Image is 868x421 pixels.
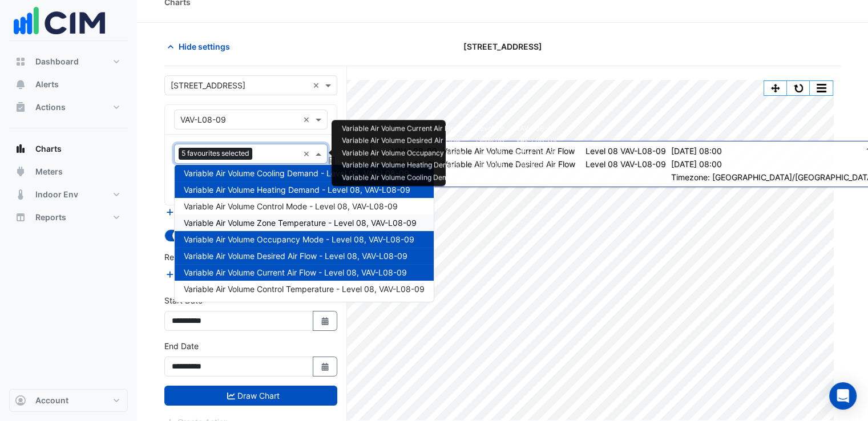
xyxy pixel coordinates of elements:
td: Variable Air Volume Occupancy Mode [336,147,470,160]
span: Account [35,395,68,406]
span: Clear [303,114,313,126]
td: VAV-L08-09 [510,135,563,147]
span: Clear [303,148,313,160]
span: Clear [313,79,322,91]
td: Level 08 [470,159,510,172]
button: Pan [764,81,787,95]
span: Variable Air Volume Current Air Flow - Level 08, VAV-L08-09 [184,268,407,277]
button: Alerts [9,73,128,96]
span: Variable Air Volume Control Mode - Level 08, VAV-L08-09 [184,201,398,211]
button: Reset [787,81,810,95]
td: VAV-L08-09 [510,172,563,184]
app-icon: Meters [15,166,26,177]
td: Variable Air Volume Current Air Flow [336,122,470,135]
span: Hide settings [179,41,230,52]
button: Account [9,389,128,412]
span: Variable Air Volume Occupancy Mode - Level 08, VAV-L08-09 [184,234,414,244]
app-icon: Dashboard [15,56,26,67]
button: Add Reference Line [164,268,249,281]
span: Variable Air Volume Zone Temperature - Level 08, VAV-L08-09 [184,218,417,228]
button: More Options [810,81,833,95]
span: [STREET_ADDRESS] [463,41,542,52]
button: Dashboard [9,50,128,73]
fa-icon: Select Date [320,362,330,371]
button: Actions [9,96,128,119]
span: Indoor Env [35,189,78,200]
span: Alerts [35,79,59,90]
span: Charts [35,143,62,155]
button: Reports [9,206,128,229]
button: Charts [9,137,128,160]
span: Variable Air Volume Control Temperature - Level 08, VAV-L08-09 [184,284,425,294]
app-icon: Indoor Env [15,189,26,200]
span: Dashboard [35,56,79,67]
button: Draw Chart [164,386,337,406]
td: Level 08 [470,135,510,147]
span: 5 favourites selected [179,148,252,159]
span: Variable Air Volume Heating Demand - Level 08, VAV-L08-09 [184,185,410,195]
button: Indoor Env [9,183,128,206]
span: Variable Air Volume Cooling Demand - Level 08, VAV-L08-09 [184,168,409,178]
app-icon: Reports [15,212,26,223]
span: Variable Air Volume Desired Air Flow - Level 08, VAV-L08-09 [184,251,407,261]
td: Level 08 [470,122,510,135]
span: Reports [35,212,66,223]
td: Level 08 [470,172,510,184]
app-icon: Alerts [15,79,26,90]
app-icon: Charts [15,143,26,155]
td: Variable Air Volume Heating Demand [336,159,470,172]
td: VAV-L08-09 [510,122,563,135]
td: Level 08 [470,147,510,160]
td: VAV-L08-09 [510,147,563,160]
td: Variable Air Volume Desired Air Flow [336,135,470,147]
td: VAV-L08-09 [510,159,563,172]
fa-icon: Select Date [320,316,330,326]
app-icon: Actions [15,102,26,113]
button: Add Equipment [164,206,233,219]
label: End Date [164,340,199,352]
button: Hide settings [164,37,237,56]
div: Open Intercom Messenger [829,382,857,410]
button: Meters [9,160,128,183]
ng-dropdown-panel: Options list [174,164,434,302]
label: Reference Lines [164,251,224,263]
span: Actions [35,102,66,113]
td: Variable Air Volume Cooling Demand [336,172,470,184]
label: Start Date [164,294,203,306]
img: Company Logo [14,1,105,41]
span: Meters [35,166,63,177]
